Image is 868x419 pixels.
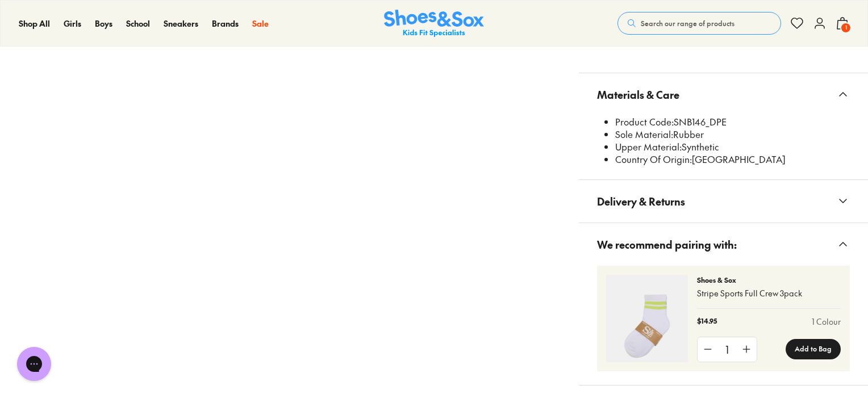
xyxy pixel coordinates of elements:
[212,18,239,30] a: Brands
[212,18,239,29] span: Brands
[615,128,850,141] li: Rubber
[252,18,269,30] a: Sale
[384,10,484,37] img: SNS_Logo_Responsive.svg
[579,223,868,266] button: We recommend pairing with:
[579,180,868,223] button: Delivery & Returns
[606,275,688,362] img: 4-493186_1
[615,140,682,153] span: Upper Material:
[126,18,150,29] span: School
[95,18,112,30] a: Boys
[615,128,673,140] span: Sole Material:
[64,18,81,30] a: Girls
[597,78,679,111] span: Materials & Care
[597,228,737,261] span: We recommend pairing with:
[252,18,269,29] span: Sale
[126,18,150,30] a: School
[11,343,57,385] iframe: Gorgias live chat messenger
[615,116,850,128] li: SNB146_DPE
[615,153,692,165] span: Country Of Origin:
[164,18,198,30] a: Sneakers
[95,18,112,29] span: Boys
[641,18,735,28] span: Search our range of products
[164,18,198,29] span: Sneakers
[615,141,850,153] li: Synthetic
[384,10,484,37] a: Shoes & Sox
[840,22,852,33] span: 1
[615,115,674,128] span: Product Code:
[697,287,841,299] p: Stripe Sports Full Crew 3pack
[579,73,868,116] button: Materials & Care
[615,153,850,166] li: [GEOGRAPHIC_DATA]
[19,18,50,30] a: Shop All
[19,18,50,29] span: Shop All
[597,185,685,218] span: Delivery & Returns
[697,316,717,328] p: $14.95
[812,316,841,328] a: 1 Colour
[697,275,841,285] p: Shoes & Sox
[786,339,841,359] button: Add to Bag
[836,11,849,36] button: 1
[718,337,736,362] div: 1
[617,12,781,35] button: Search our range of products
[64,18,81,29] span: Girls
